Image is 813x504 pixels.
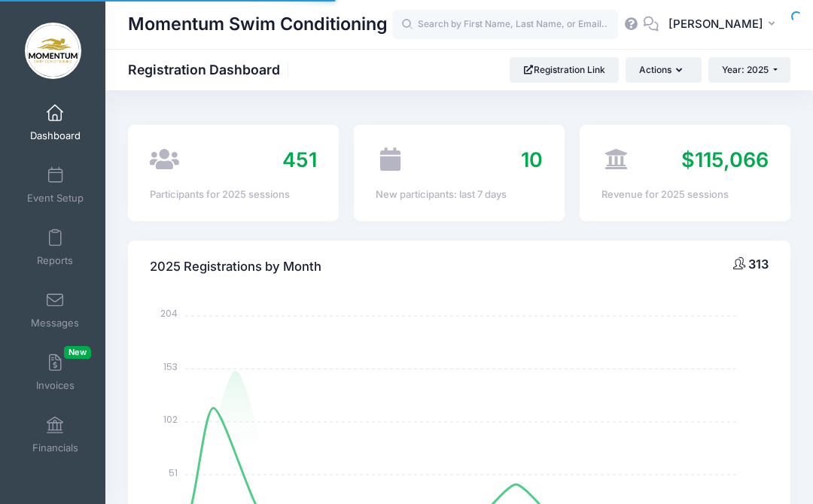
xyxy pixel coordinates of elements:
[681,147,769,172] span: $115,066
[20,408,91,461] a: Financials
[150,246,321,289] h4: 2025 Registrations by Month
[510,57,619,83] a: Registration Link
[626,57,701,83] button: Actions
[64,346,91,359] span: New
[31,317,79,329] span: Messages
[20,284,91,336] a: Messages
[169,466,178,479] tspan: 51
[37,254,73,267] span: Reports
[150,187,317,202] div: Participants for 2025 sessions
[392,10,618,40] input: Search by First Name, Last Name, or Email...
[36,379,75,392] span: Invoices
[601,187,769,202] div: Revenue for 2025 sessions
[20,96,91,149] a: Dashboard
[30,129,81,142] span: Dashboard
[659,8,790,42] button: [PERSON_NAME]
[376,187,543,202] div: New participants: last 7 days
[722,64,769,75] span: Year: 2025
[160,308,178,320] tspan: 204
[128,62,293,77] h1: Registration Dashboard
[282,147,317,172] span: 451
[25,23,81,79] img: Momentum Swim Conditioning
[748,257,769,272] span: 313
[128,8,388,42] h1: Momentum Swim Conditioning
[163,414,178,427] tspan: 102
[708,57,790,83] button: Year: 2025
[20,159,91,211] a: Event Setup
[20,346,91,399] a: InvoicesNew
[27,192,84,205] span: Event Setup
[521,147,543,172] span: 10
[32,442,78,454] span: Financials
[163,360,178,373] tspan: 153
[668,16,763,32] span: [PERSON_NAME]
[20,221,91,274] a: Reports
